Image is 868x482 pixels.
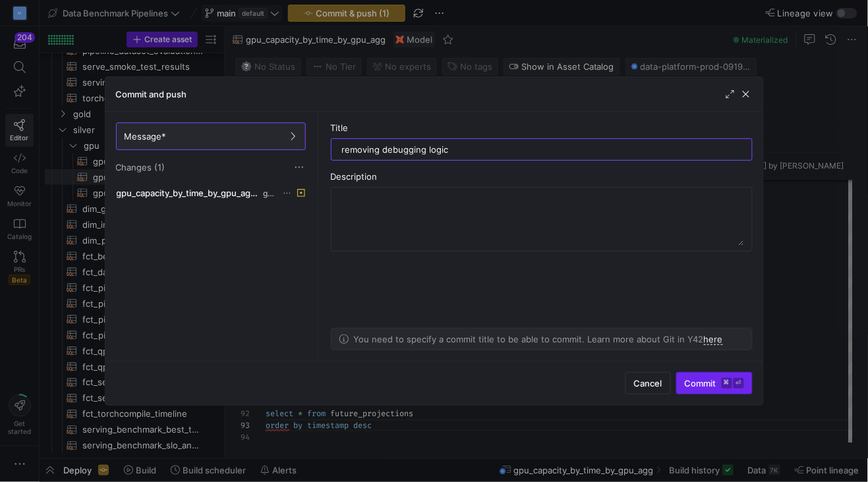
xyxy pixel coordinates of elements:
[704,334,723,345] a: here
[263,189,276,198] span: gpu
[685,378,744,388] span: Commit
[117,188,260,198] span: gpu_capacity_by_time_by_gpu_agg.sql
[676,372,753,394] button: Commit⌘⏎
[116,122,306,150] button: Message*
[734,378,744,388] kbd: ⏎
[625,372,671,394] button: Cancel
[354,334,723,344] p: You need to specify a commit title to be able to commit. Learn more about Git in Y42
[634,378,662,388] span: Cancel
[125,131,167,142] span: Message*
[116,162,165,173] span: Changes (1)
[116,89,187,99] h3: Commit and push
[722,378,732,388] kbd: ⌘
[331,122,349,133] span: Title
[331,171,753,182] div: Description
[113,184,308,201] button: gpu_capacity_by_time_by_gpu_agg.sqlgpu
